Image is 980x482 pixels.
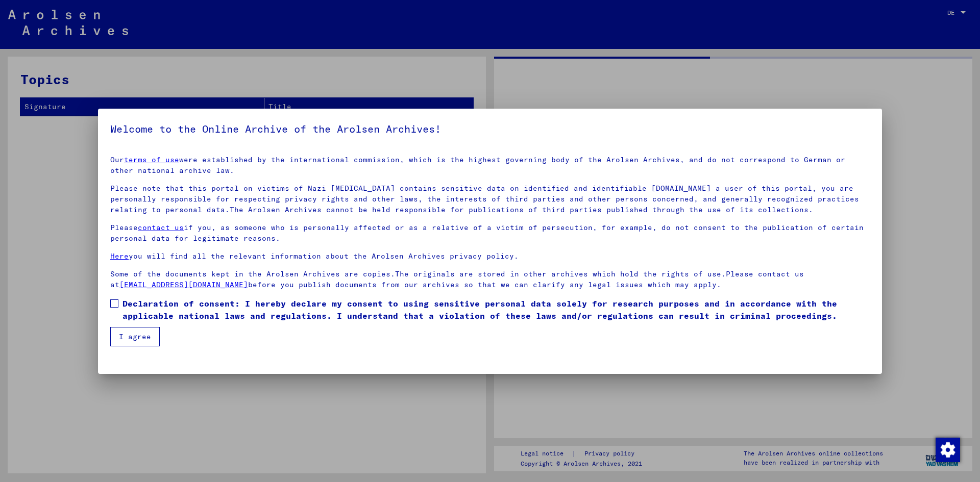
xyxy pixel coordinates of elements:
p: Our were established by the international commission, which is the highest governing body of the ... [110,155,870,176]
a: Here [110,251,129,261]
a: contact us [138,223,184,232]
button: I agree [110,327,160,346]
span: Declaration of consent: I hereby declare my consent to using sensitive personal data solely for r... [122,297,870,322]
p: you will find all the relevant information about the Arolsen Archives privacy policy. [110,251,870,262]
a: terms of use [124,155,179,164]
h5: Welcome to the Online Archive of the Arolsen Archives! [110,121,870,137]
p: Please note that this portal on victims of Nazi [MEDICAL_DATA] contains sensitive data on identif... [110,183,870,215]
p: Some of the documents kept in the Arolsen Archives are copies.The originals are stored in other a... [110,269,870,290]
a: [EMAIL_ADDRESS][DOMAIN_NAME] [119,280,248,289]
img: Zustimmung ändern [936,438,960,462]
p: Please if you, as someone who is personally affected or as a relative of a victim of persecution,... [110,222,870,244]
